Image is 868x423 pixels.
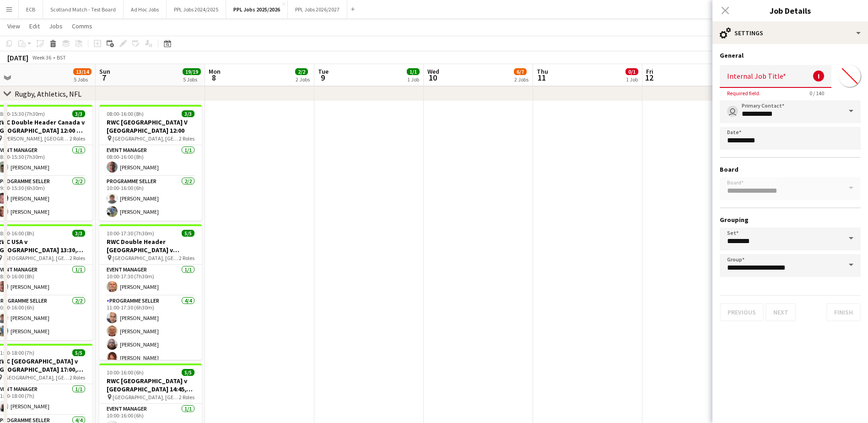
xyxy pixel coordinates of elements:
[26,20,43,32] a: Edit
[296,76,310,83] div: 2 Jobs
[49,22,63,30] span: Jobs
[68,20,96,32] a: Comms
[43,0,124,18] button: Scotland Match - Test Board
[3,255,70,261] span: [GEOGRAPHIC_DATA], [GEOGRAPHIC_DATA]
[317,72,329,83] span: 9
[720,165,861,174] h3: Board
[99,265,202,296] app-card-role: Event Manager1/110:00-17:30 (7h30m)[PERSON_NAME]
[57,54,66,61] div: BST
[99,67,110,76] span: Sun
[209,67,221,76] span: Mon
[167,0,226,18] button: PPL Jobs 2024/2025
[182,369,194,376] span: 5/5
[179,394,194,401] span: 2 Roles
[182,110,194,117] span: 3/3
[29,22,40,30] span: Edit
[646,67,653,76] span: Fri
[113,135,179,142] span: [GEOGRAPHIC_DATA], [GEOGRAPHIC_DATA]
[720,90,768,97] span: Required field.
[72,349,85,356] span: 5/5
[99,224,202,360] app-job-card: 10:00-17:30 (7h30m)5/5RWC Double Header [GEOGRAPHIC_DATA] v [GEOGRAPHIC_DATA] 14:00 & France v [G...
[427,67,439,76] span: Wed
[3,374,70,381] span: [GEOGRAPHIC_DATA], [GEOGRAPHIC_DATA] and [GEOGRAPHIC_DATA]
[72,22,92,30] span: Comms
[318,67,329,76] span: Tue
[179,255,194,261] span: 2 Roles
[107,369,144,376] span: 10:00-16:00 (6h)
[712,5,868,16] h3: Job Details
[3,135,70,142] span: [PERSON_NAME], [GEOGRAPHIC_DATA]
[625,68,638,75] span: 0/1
[99,377,202,393] h3: RWC [GEOGRAPHIC_DATA] v [GEOGRAPHIC_DATA] 14:45, [GEOGRAPHIC_DATA]
[70,135,85,142] span: 2 Roles
[226,0,288,18] button: PPL Jobs 2025/2026
[626,76,638,83] div: 1 Job
[70,374,85,381] span: 2 Roles
[7,22,20,30] span: View
[183,76,200,83] div: 5 Jobs
[99,118,202,135] h3: RWC [GEOGRAPHIC_DATA] V [GEOGRAPHIC_DATA] 12:00
[30,54,53,61] span: Week 36
[45,20,66,32] a: Jobs
[73,68,92,75] span: 13/14
[107,110,144,117] span: 08:00-16:00 (8h)
[99,296,202,367] app-card-role: Programme Seller4/411:00-17:30 (6h30m)[PERSON_NAME][PERSON_NAME][PERSON_NAME][PERSON_NAME]
[99,105,202,221] app-job-card: 08:00-16:00 (8h)3/3RWC [GEOGRAPHIC_DATA] V [GEOGRAPHIC_DATA] 12:00 [GEOGRAPHIC_DATA], [GEOGRAPHIC...
[99,145,202,176] app-card-role: Event Manager1/108:00-16:00 (8h)[PERSON_NAME]
[207,72,221,83] span: 8
[107,230,154,237] span: 10:00-17:30 (7h30m)
[295,68,308,75] span: 2/2
[113,394,179,401] span: [GEOGRAPHIC_DATA], [GEOGRAPHIC_DATA] and [GEOGRAPHIC_DATA]
[645,72,653,83] span: 12
[514,76,528,83] div: 2 Jobs
[74,76,91,83] div: 5 Jobs
[179,135,194,142] span: 2 Roles
[720,51,861,60] h3: General
[72,110,85,117] span: 3/3
[99,176,202,221] app-card-role: Programme Seller2/210:00-16:00 (6h)[PERSON_NAME][PERSON_NAME]
[407,76,419,83] div: 1 Job
[426,72,439,83] span: 10
[802,90,831,97] span: 0 / 140
[4,20,24,32] a: View
[183,68,201,75] span: 19/19
[514,68,527,75] span: 6/7
[19,0,43,18] button: ECB
[720,216,861,224] h3: Grouping
[182,230,194,237] span: 5/5
[712,22,868,44] div: Settings
[70,255,85,261] span: 2 Roles
[15,89,81,98] div: Rugby, Athletics, NFL
[288,0,347,18] button: PPL Jobs 2026/2027
[113,255,179,261] span: [GEOGRAPHIC_DATA], [GEOGRAPHIC_DATA]
[99,238,202,254] h3: RWC Double Header [GEOGRAPHIC_DATA] v [GEOGRAPHIC_DATA] 14:00 & France v [GEOGRAPHIC_DATA] 16:45,...
[72,230,85,237] span: 3/3
[124,0,167,18] button: Ad Hoc Jobs
[535,72,548,83] span: 11
[407,68,420,75] span: 1/1
[537,67,548,76] span: Thu
[98,72,110,83] span: 7
[7,53,28,62] div: [DATE]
